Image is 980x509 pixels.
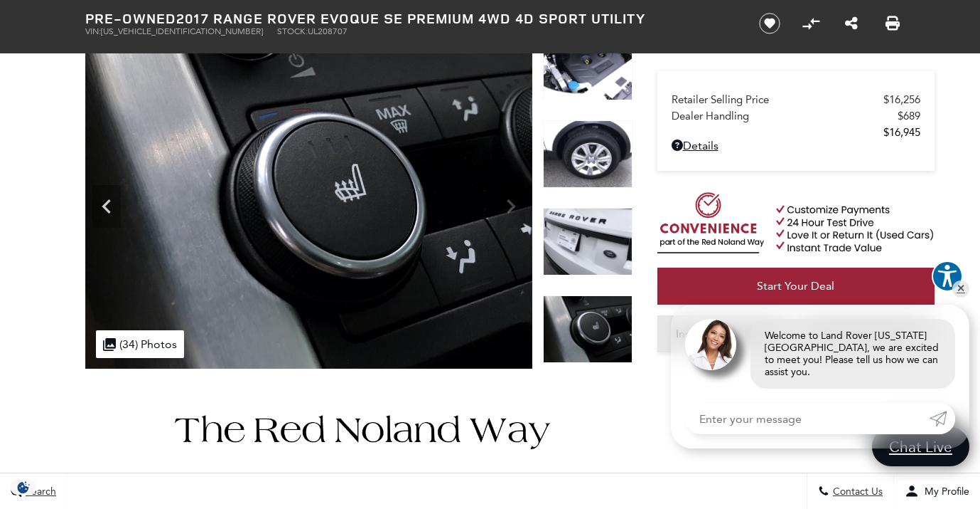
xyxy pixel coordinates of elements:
strong: Pre-Owned [85,9,176,28]
div: Previous [92,185,121,228]
button: Open user profile menu [894,473,980,509]
span: Stock: [277,26,308,36]
a: Details [672,139,920,152]
aside: Accessibility Help Desk [932,261,963,295]
a: $16,945 [672,126,920,139]
span: Start Your Deal [757,279,834,293]
div: Welcome to Land Rover [US_STATE][GEOGRAPHIC_DATA], we are excited to meet you! Please tell us how... [750,319,955,389]
img: Used 2017 White Land Rover SE Premium image 34 [85,33,532,369]
a: Print this Pre-Owned 2017 Range Rover Evoque SE Premium 4WD 4D Sport Utility [885,15,900,32]
span: Contact Us [829,486,883,498]
input: Enter your message [685,403,930,434]
span: VIN: [85,26,101,36]
span: Retailer Selling Price [672,93,883,106]
h1: 2017 Range Rover Evoque SE Premium 4WD 4D Sport Utility [85,11,736,26]
img: Used 2017 White Land Rover SE Premium image 34 [543,295,632,363]
a: Retailer Selling Price $16,256 [672,93,920,106]
span: $16,945 [883,126,920,139]
img: Opt-Out Icon [7,480,40,495]
a: Start Your Deal [657,268,935,305]
a: Submit [930,403,955,434]
section: Click to Open Cookie Consent Modal [7,480,40,495]
button: Compare Vehicle [800,13,822,34]
div: (34) Photos [96,330,184,358]
span: Dealer Handling [672,110,898,122]
button: Save vehicle [754,12,785,35]
span: $689 [898,110,920,122]
span: [US_VEHICLE_IDENTIFICATION_NUMBER] [101,26,263,36]
span: UL208707 [308,26,348,36]
a: Dealer Handling $689 [672,110,920,122]
img: Used 2017 White Land Rover SE Premium image 32 [543,120,632,188]
span: My Profile [919,486,969,498]
img: Used 2017 White Land Rover SE Premium image 31 [543,33,632,100]
span: $16,256 [883,93,920,106]
img: Used 2017 White Land Rover SE Premium image 33 [543,208,632,276]
a: Instant Trade Value [657,315,792,352]
a: Share this Pre-Owned 2017 Range Rover Evoque SE Premium 4WD 4D Sport Utility [845,15,858,32]
img: Agent profile photo [685,319,736,370]
button: Explore your accessibility options [932,261,963,292]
